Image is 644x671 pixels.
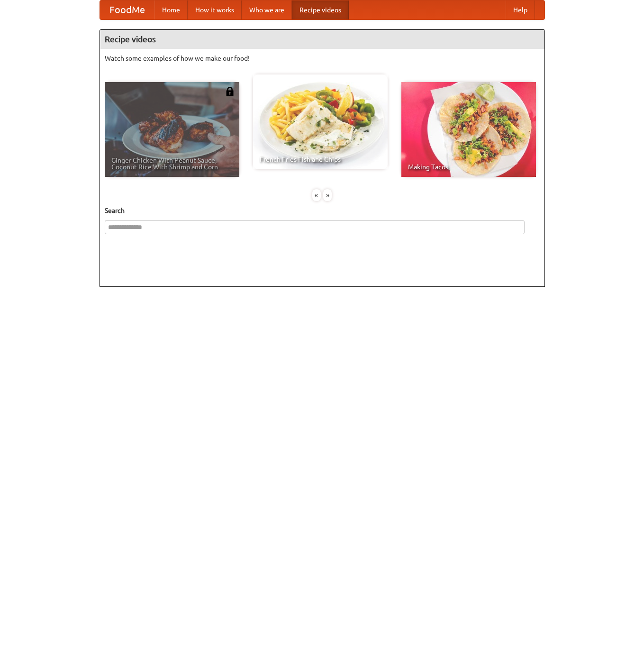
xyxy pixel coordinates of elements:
[401,82,536,177] a: Making Tacos
[408,164,529,170] span: Making Tacos
[188,0,242,19] a: How it works
[225,87,235,96] img: 483408.png
[506,0,535,19] a: Help
[105,206,540,215] h5: Search
[253,74,388,169] a: French Fries Fish and Chips
[154,0,188,19] a: Home
[260,156,381,163] span: French Fries Fish and Chips
[292,0,349,19] a: Recipe videos
[100,30,544,49] h4: Recipe videos
[100,0,154,19] a: FoodMe
[312,189,321,201] div: «
[323,189,332,201] div: »
[242,0,292,19] a: Who we are
[105,54,540,63] p: Watch some examples of how we make our food!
